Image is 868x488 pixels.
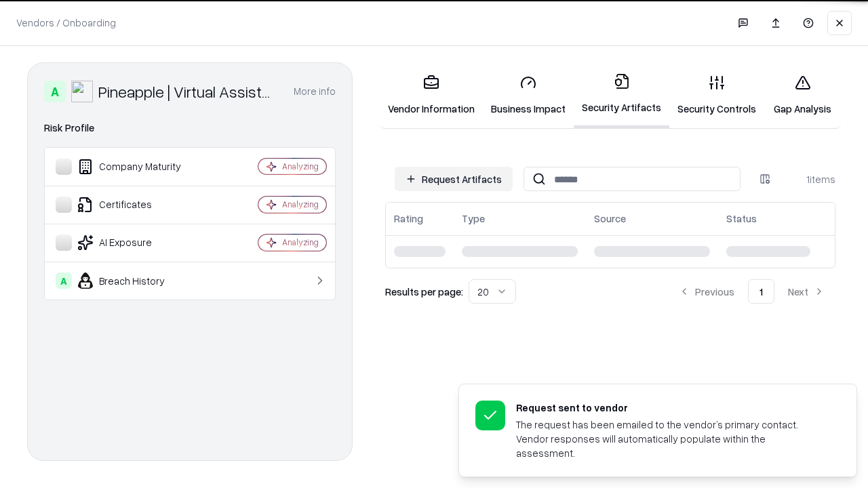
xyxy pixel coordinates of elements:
a: Security Artifacts [574,62,669,128]
button: More info [294,79,336,104]
p: Results per page: [385,285,463,299]
a: Gap Analysis [764,64,841,127]
nav: pagination [668,279,835,304]
div: Source [594,211,626,226]
img: Pineapple | Virtual Assistant Agency [71,81,93,102]
div: Analyzing [282,161,319,172]
p: Vendors / Onboarding [16,16,116,30]
div: Certificates [56,197,218,213]
div: Type [462,211,485,226]
div: 1 items [781,172,835,186]
a: Business Impact [483,64,574,127]
div: A [44,81,66,102]
div: AI Exposure [56,235,218,251]
div: Company Maturity [56,159,218,175]
div: A [56,272,72,289]
button: Request Artifacts [395,167,513,191]
button: 1 [748,279,774,304]
div: Request sent to vendor [516,401,824,415]
div: Analyzing [282,199,319,210]
div: Breach History [56,272,218,289]
a: Security Controls [669,64,764,127]
div: The request has been emailed to the vendor’s primary contact. Vendor responses will automatically... [516,418,824,460]
div: Rating [394,211,423,226]
div: Pineapple | Virtual Assistant Agency [98,81,277,102]
div: Analyzing [282,237,319,248]
div: Risk Profile [44,120,336,136]
a: Vendor Information [380,64,483,127]
div: Status [726,211,757,226]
